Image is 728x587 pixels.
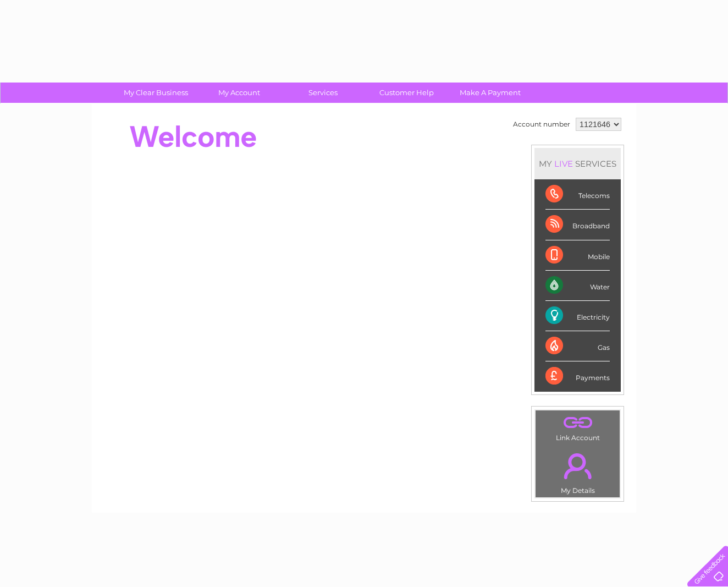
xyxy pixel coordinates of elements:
[194,83,285,103] a: My Account
[545,301,610,331] div: Electricity
[111,83,201,103] a: My Clear Business
[278,83,368,103] a: Services
[545,179,610,210] div: Telecoms
[361,83,452,103] a: Customer Help
[535,410,620,445] td: Link Account
[535,444,620,498] td: My Details
[538,447,617,485] a: .
[545,361,610,391] div: Payments
[534,148,621,179] div: MY SERVICES
[545,240,610,271] div: Mobile
[538,413,617,432] a: .
[510,115,573,134] td: Account number
[545,331,610,361] div: Gas
[545,271,610,301] div: Water
[545,210,610,240] div: Broadband
[552,158,575,169] div: LIVE
[445,83,536,103] a: Make A Payment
